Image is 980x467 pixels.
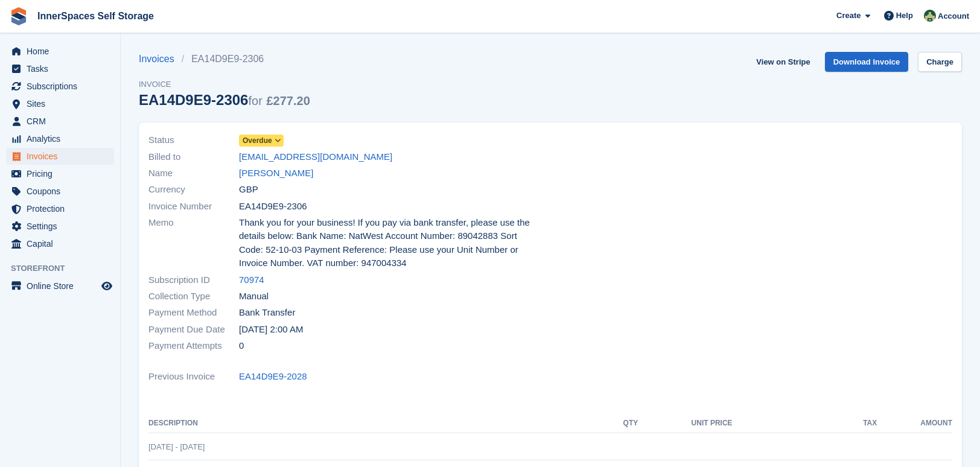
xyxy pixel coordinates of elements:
[148,273,239,287] span: Subscription ID
[239,306,295,320] span: Bank Transfer
[6,200,114,217] a: menu
[148,290,239,303] span: Collection Type
[27,278,99,294] span: Online Store
[27,60,99,77] span: Tasks
[239,183,258,197] span: GBP
[877,414,952,433] th: Amount
[733,414,877,433] th: Tax
[27,165,99,182] span: Pricing
[239,200,307,214] span: EA14D9E9-2306
[6,113,114,130] a: menu
[239,150,392,164] a: [EMAIL_ADDRESS][DOMAIN_NAME]
[836,10,861,22] span: Create
[27,113,99,130] span: CRM
[148,442,205,451] span: [DATE] - [DATE]
[148,183,239,197] span: Currency
[6,148,114,165] a: menu
[239,370,307,384] a: EA14D9E9-2028
[239,290,269,303] span: Manual
[6,165,114,182] a: menu
[139,52,310,66] nav: breadcrumbs
[239,133,284,147] a: Overdue
[27,200,99,217] span: Protection
[239,167,313,180] a: [PERSON_NAME]
[27,43,99,60] span: Home
[27,218,99,235] span: Settings
[11,262,120,275] span: Storefront
[139,52,182,66] a: Invoices
[239,323,303,337] time: 2025-09-16 01:00:00 UTC
[148,133,239,147] span: Status
[6,78,114,95] a: menu
[148,200,239,214] span: Invoice Number
[148,216,239,270] span: Memo
[751,52,815,72] a: View on Stripe
[148,370,239,384] span: Previous Invoice
[604,414,638,433] th: QTY
[248,94,262,107] span: for
[27,130,99,147] span: Analytics
[239,339,244,353] span: 0
[27,235,99,252] span: Capital
[6,43,114,60] a: menu
[139,78,310,91] span: Invoice
[6,95,114,112] a: menu
[243,135,272,146] span: Overdue
[33,6,159,26] a: InnerSpaces Self Storage
[100,279,114,293] a: Preview store
[896,10,913,22] span: Help
[148,167,239,180] span: Name
[148,414,604,433] th: Description
[6,235,114,252] a: menu
[6,278,114,294] a: menu
[148,150,239,164] span: Billed to
[825,52,909,72] a: Download Invoice
[27,95,99,112] span: Sites
[27,78,99,95] span: Subscriptions
[6,183,114,200] a: menu
[239,216,543,270] span: Thank you for your business! If you pay via bank transfer, please use the details below: Bank Nam...
[148,339,239,353] span: Payment Attempts
[638,414,732,433] th: Unit Price
[239,273,264,287] a: 70974
[924,10,936,22] img: Paula Amey
[6,218,114,235] a: menu
[27,183,99,200] span: Coupons
[148,306,239,320] span: Payment Method
[139,92,310,108] div: EA14D9E9-2306
[148,323,239,337] span: Payment Due Date
[918,52,962,72] a: Charge
[10,7,28,25] img: stora-icon-8386f47178a22dfd0bd8f6a31ec36ba5ce8667c1dd55bd0f319d3a0aa187defe.svg
[6,130,114,147] a: menu
[27,148,99,165] span: Invoices
[6,60,114,77] a: menu
[938,10,969,22] span: Account
[266,94,310,107] span: £277.20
